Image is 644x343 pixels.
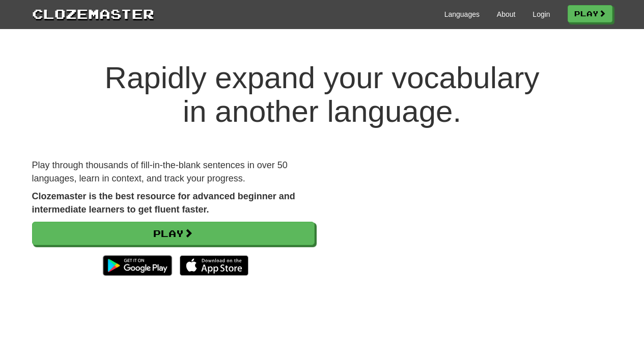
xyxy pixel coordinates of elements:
[497,9,516,19] a: About
[32,4,154,23] a: Clozemaster
[568,5,612,22] a: Play
[32,159,315,185] p: Play through thousands of fill-in-the-blank sentences in over 50 languages, learn in context, and...
[32,222,315,245] a: Play
[444,9,480,19] a: Languages
[32,191,295,215] strong: Clozemaster is the best resource for advanced beginner and intermediate learners to get fluent fa...
[180,255,248,276] img: Download_on_the_App_Store_Badge_US-UK_135x40-25178aeef6eb6b83b96f5f2d004eda3bffbb37122de64afbaef7...
[98,250,177,281] img: Get it on Google Play
[533,9,550,19] a: Login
